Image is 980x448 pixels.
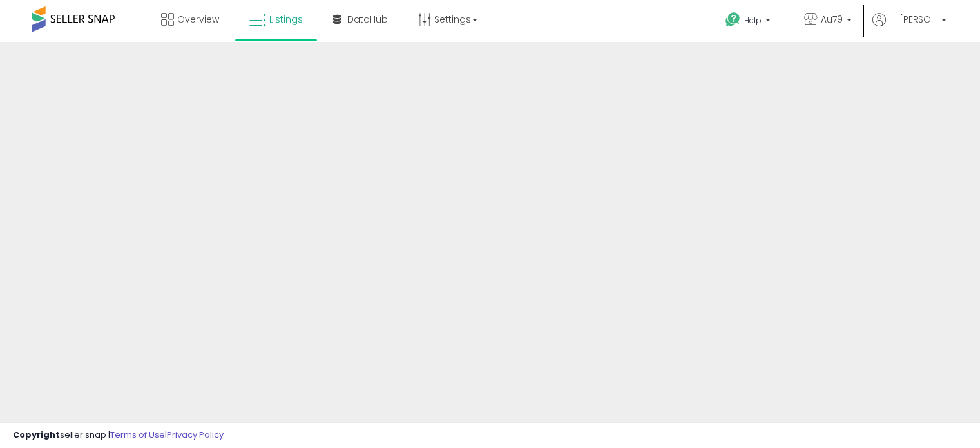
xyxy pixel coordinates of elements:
span: Listings [269,13,303,26]
a: Hi [PERSON_NAME] [872,13,946,42]
span: Overview [177,13,219,26]
span: Au79 [821,13,843,26]
span: Help [744,15,762,26]
a: Privacy Policy [167,429,224,441]
a: Help [715,2,783,42]
a: Terms of Use [110,429,165,441]
span: DataHub [347,13,388,26]
span: Hi [PERSON_NAME] [889,13,937,26]
strong: Copyright [13,429,60,441]
div: seller snap | | [13,429,224,442]
i: Get Help [725,12,741,28]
